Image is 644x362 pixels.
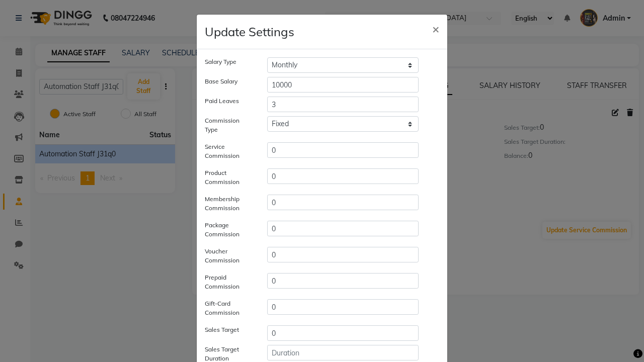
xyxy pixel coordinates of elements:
input: Percent (%) [267,168,419,184]
input: Percent (%) [267,247,419,262]
label: Gift-Card Commission [197,299,260,317]
label: Sales Target [197,325,260,337]
input: Percent (%) [267,273,419,289]
label: Paid Leaves [197,97,260,108]
input: Percent (%) [267,221,419,236]
input: Percent (%) [267,142,419,158]
label: Voucher Commission [197,247,260,265]
label: Commission Type [197,116,260,134]
h4: Update Settings [205,23,294,41]
span: × [432,21,439,36]
label: Package Commission [197,221,260,239]
label: Service Commission [197,142,260,160]
input: Base Salary [267,77,419,93]
label: Salary Type [197,57,260,69]
button: Close [424,15,447,43]
input: Sales Target [267,325,419,341]
label: Base Salary [197,77,260,88]
input: Percent (%) [267,299,419,315]
label: Membership Commission [197,195,260,213]
input: Leaves [267,97,419,112]
input: Duration [267,345,419,360]
label: Prepaid Commission [197,273,260,291]
input: Percent (%) [267,195,419,210]
label: Product Commission [197,168,260,187]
